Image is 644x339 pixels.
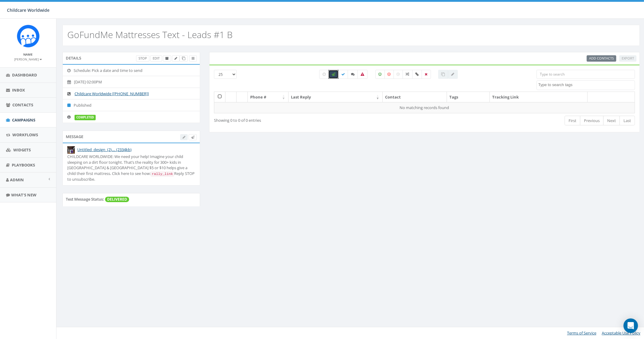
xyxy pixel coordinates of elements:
[603,116,620,126] a: Next
[14,57,42,61] small: [PERSON_NAME]
[63,99,200,111] li: Published
[150,55,162,62] a: Edit
[75,115,96,120] label: completed
[319,70,329,79] label: Pending
[394,70,403,79] label: Neutral
[182,56,185,60] span: Clone Campaign
[77,147,132,152] a: Untitled_design_(2).... (2334kb)
[165,56,169,60] span: Archive Campaign
[66,196,104,202] label: Test Message Status:
[24,52,33,56] small: Name
[383,92,447,102] th: Contact
[192,56,194,60] span: View Campaign Delivery Statistics
[105,197,129,202] span: DELIVERED
[151,171,174,177] code: rally_link
[357,70,368,79] label: Bounced
[620,116,635,126] a: Last
[12,102,33,108] span: Contacts
[63,76,200,88] li: [DATE] 02:00PM
[538,82,635,88] textarea: Search
[338,70,348,79] label: Delivered
[13,147,31,153] span: Widgets
[422,70,431,79] label: Removed
[17,25,40,47] img: Rally_Corp_Icon.png
[490,92,588,102] th: Tracking Link
[12,132,38,137] span: Workflows
[602,330,640,336] a: Acceptable Use Policy
[623,318,638,333] div: Open Intercom Messenger
[567,330,596,336] a: Terms of Service
[12,72,37,78] span: Dashboard
[191,135,194,139] span: Send Test Message
[12,117,35,123] span: Campaigns
[136,55,149,62] a: Stop
[7,7,50,13] span: Childcare Worldwide
[62,52,200,64] div: Details
[10,177,24,182] span: Admin
[447,92,490,102] th: Tags
[75,91,149,96] a: Childcare Worldwide [[PHONE_NUMBER]]
[174,56,177,60] span: Edit Campaign Title
[12,162,35,168] span: Playbooks
[403,70,413,79] label: Mixed
[375,70,385,79] label: Positive
[580,116,604,126] a: Previous
[214,115,384,123] div: Showing 0 to 0 of 0 entries
[14,56,42,62] a: [PERSON_NAME]
[565,116,580,126] a: First
[289,92,383,102] th: Last Reply: activate to sort column ascending
[67,154,195,182] div: CHILDCARE WORLDWIDE: We need your help! Imagine your child sleeping on a dirt floor tonight. That...
[11,192,37,198] span: What's New
[328,70,339,79] label: Sending
[348,70,358,79] label: Replied
[248,92,289,102] th: Phone #: activate to sort column ascending
[214,102,635,113] td: No matching records found
[12,87,25,93] span: Inbox
[63,65,200,76] li: Schedule: Pick a date and time to send
[384,70,394,79] label: Negative
[537,70,635,79] input: Type to search
[62,131,200,143] div: Message
[67,30,233,40] h2: GoFundMe Mattresses Text - Leads #1 B
[67,69,74,73] i: Schedule: Pick a date and time to send
[412,70,422,79] label: Link Clicked
[67,103,74,107] i: Published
